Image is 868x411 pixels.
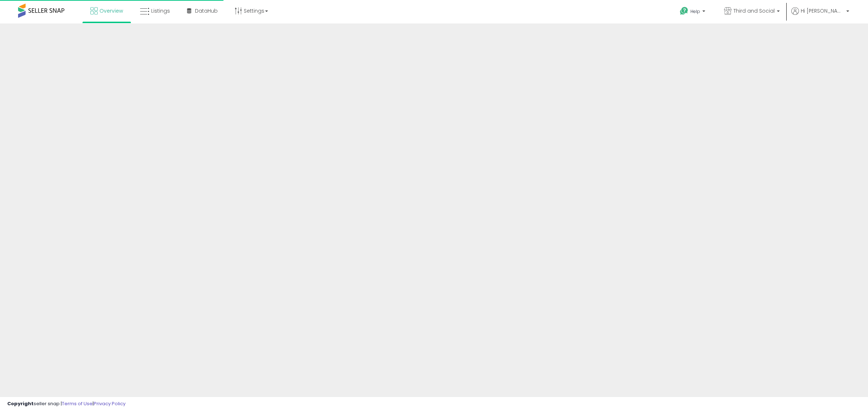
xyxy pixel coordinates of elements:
[680,7,689,16] i: Get Help
[791,7,849,23] a: Hi [PERSON_NAME]
[151,7,170,14] span: Listings
[801,7,844,14] span: Hi [PERSON_NAME]
[690,8,700,14] span: Help
[195,7,218,14] span: DataHub
[99,7,123,14] span: Overview
[674,1,712,23] a: Help
[733,7,775,14] span: Third and Social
